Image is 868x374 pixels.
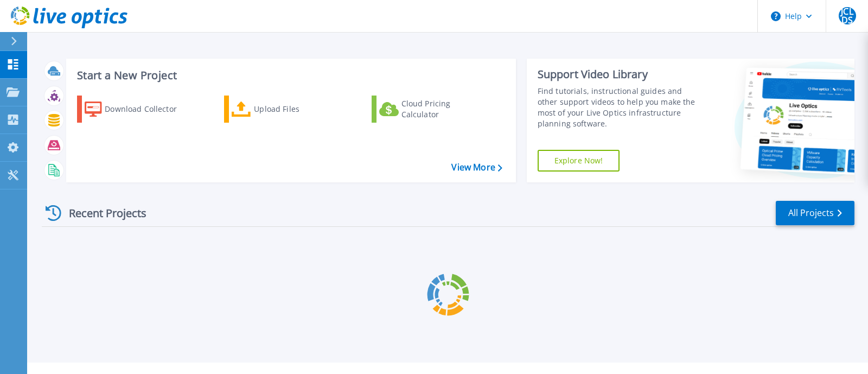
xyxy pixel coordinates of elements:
a: View More [451,162,502,173]
div: Find tutorials, instructional guides and other support videos to help you make the most of your L... [538,86,703,129]
a: Upload Files [224,96,345,123]
a: Download Collector [77,96,198,123]
a: Cloud Pricing Calculator [372,96,493,123]
a: All Projects [776,201,854,225]
h3: Start a New Project [77,69,502,81]
a: Explore Now! [538,150,620,172]
div: Recent Projects [42,200,161,226]
div: Upload Files [254,98,341,120]
span: JCLDS [839,7,856,24]
div: Cloud Pricing Calculator [401,98,488,120]
div: Support Video Library [538,67,703,81]
div: Download Collector [105,98,192,120]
